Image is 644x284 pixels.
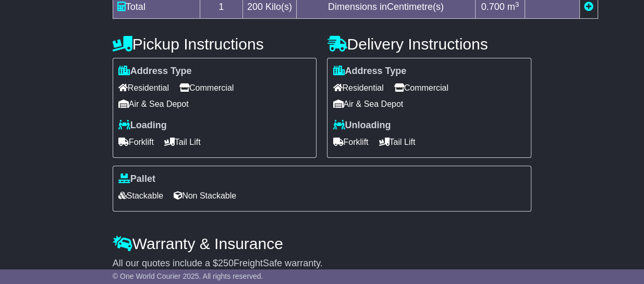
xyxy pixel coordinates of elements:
[118,188,163,204] span: Stackable
[507,2,519,12] span: m
[515,1,519,8] sup: 3
[113,272,263,280] span: © One World Courier 2025. All rights reserved.
[118,174,155,185] label: Pallet
[333,80,383,96] span: Residential
[113,35,317,53] h4: Pickup Instructions
[333,120,391,131] label: Unloading
[218,258,234,268] span: 250
[164,134,201,150] span: Tail Lift
[174,188,236,204] span: Non Stackable
[333,96,403,112] span: Air & Sea Depot
[481,2,505,12] span: 0.700
[394,80,448,96] span: Commercial
[333,134,368,150] span: Forklift
[179,80,234,96] span: Commercial
[118,134,154,150] span: Forklift
[584,2,593,12] a: Add new item
[327,35,531,53] h4: Delivery Instructions
[379,134,415,150] span: Tail Lift
[333,66,406,77] label: Address Type
[247,2,263,12] span: 200
[118,66,192,77] label: Address Type
[118,96,189,112] span: Air & Sea Depot
[113,235,531,252] h4: Warranty & Insurance
[118,80,169,96] span: Residential
[113,258,531,269] div: All our quotes include a $ FreightSafe warranty.
[118,120,167,131] label: Loading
